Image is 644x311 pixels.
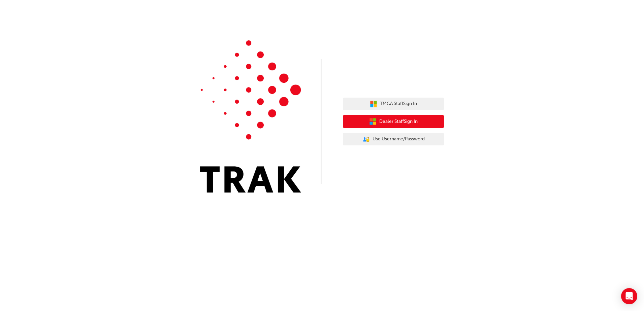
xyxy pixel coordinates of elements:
div: Open Intercom Messenger [621,288,637,304]
button: Dealer StaffSign In [343,115,444,128]
img: Trak [200,40,301,193]
span: TMCA Staff Sign In [380,100,417,108]
span: Dealer Staff Sign In [379,118,418,126]
span: Use Username/Password [373,135,425,143]
button: TMCA StaffSign In [343,98,444,110]
button: Use Username/Password [343,133,444,146]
